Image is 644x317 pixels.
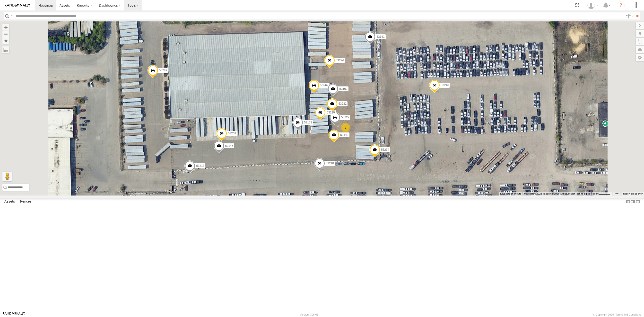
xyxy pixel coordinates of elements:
[630,198,635,205] label: Dock Summary Table to the Right
[300,313,318,316] div: Version: 308.01
[339,87,347,91] span: 53102
[616,313,641,316] a: Terms and Conditions
[593,192,598,195] span: 10 m
[2,30,9,37] button: Zoom out
[617,1,625,9] i: ?
[636,54,644,61] label: Map Settings
[524,192,590,195] span: Map data ©2025 Imagery ©2025 Airbus, Maxar Technologies
[339,102,347,105] span: 53232
[586,2,600,9] div: Miky Transport
[196,164,204,168] span: 53218
[441,83,449,87] span: 53246
[341,116,349,119] span: 53222
[626,198,630,205] label: Dock Summary Table to the Left
[614,193,619,195] a: Terms (opens in new tab)
[10,12,14,19] label: Search Query
[341,123,350,132] div: 2
[623,192,643,195] a: Report a map error
[591,192,612,196] button: Map Scale: 10 m per 46 pixels
[624,12,635,19] label: Search Filter Options
[2,37,9,44] button: Zoom Home
[228,132,236,135] span: 53268
[336,59,344,62] span: 53224
[376,35,384,38] span: 53141
[326,161,334,165] span: 53210
[340,133,348,136] span: 53142
[320,83,328,87] span: 53267
[2,46,9,53] label: Measure
[159,68,167,72] span: 53289
[381,148,389,151] span: 53234
[18,198,34,205] label: Fences
[593,313,641,316] div: © Copyright 2025 -
[2,24,9,30] button: Zoom in
[5,4,30,7] img: rand-logo.svg
[635,198,640,205] label: Hide Summary Table
[2,198,17,205] label: Assets
[225,144,233,148] span: 53145
[2,172,12,181] button: Drag Pegman onto the map to open Street View
[3,312,25,317] a: Visit our Website
[500,192,521,196] button: Keyboard shortcuts
[327,111,335,114] span: 53220
[304,121,312,124] span: 53152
